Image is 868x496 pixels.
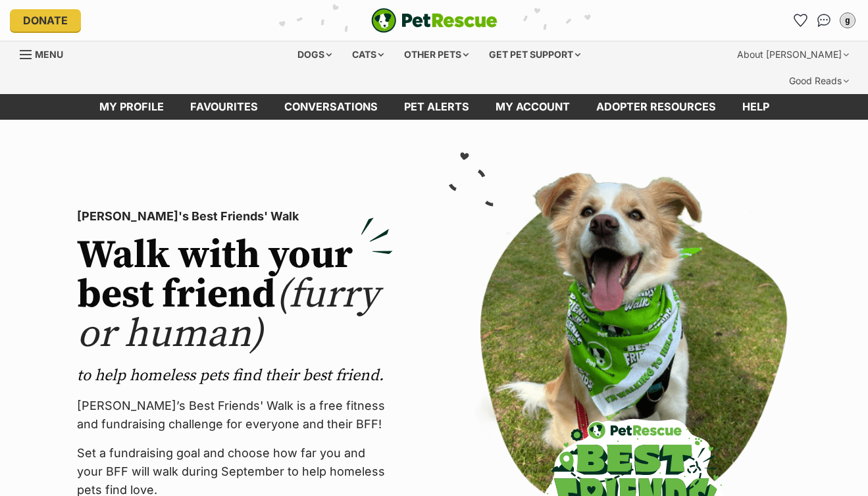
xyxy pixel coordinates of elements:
[482,94,583,120] a: My account
[343,41,393,68] div: Cats
[780,68,858,94] div: Good Reads
[77,236,393,355] h2: Walk with your best friend
[729,94,782,120] a: Help
[77,397,393,434] p: [PERSON_NAME]’s Best Friends' Walk is a free fitness and fundraising challenge for everyone and t...
[371,8,498,33] img: logo-e224e6f780fb5917bec1dbf3a21bbac754714ae5b6737aabdf751b685950b380.svg
[177,94,271,120] a: Favourites
[395,41,478,68] div: Other pets
[841,14,854,27] div: g
[271,94,391,120] a: conversations
[77,270,379,359] span: (furry or human)
[817,14,831,27] img: chat-41dd97257d64d25036548639549fe6c8038ab92f7586957e7f3b1b290dea8141.svg
[813,10,834,31] a: Conversations
[77,207,393,226] p: [PERSON_NAME]'s Best Friends' Walk
[583,94,729,120] a: Adopter resources
[391,94,482,120] a: Pet alerts
[480,41,590,68] div: Get pet support
[790,10,811,31] a: Favourites
[790,10,858,31] ul: Account quick links
[371,8,498,33] a: PetRescue
[837,10,858,31] button: My account
[35,49,63,60] span: Menu
[288,41,341,68] div: Dogs
[86,94,177,120] a: My profile
[77,365,393,386] p: to help homeless pets find their best friend.
[20,41,72,65] a: Menu
[10,9,81,32] a: Donate
[728,41,858,68] div: About [PERSON_NAME]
